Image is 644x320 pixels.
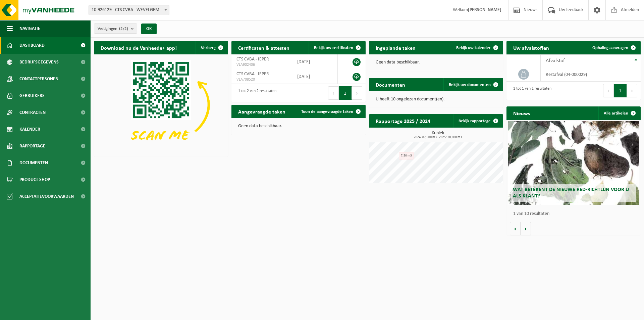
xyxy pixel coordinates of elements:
[19,87,45,104] span: Gebruikers
[510,222,521,235] button: Vorige
[513,212,637,216] p: 1 van 10 resultaten
[603,84,614,97] button: Previous
[231,41,296,54] h2: Certificaten & attesten
[372,136,503,139] span: 2024: 87,500 m3 - 2025: 70,000 m3
[627,84,637,97] button: Next
[587,41,640,54] a: Ophaling aanvragen
[231,105,292,118] h2: Aangevraagde taken
[372,131,503,139] h3: Kubiek
[19,71,58,87] span: Contactpersonen
[513,187,629,199] span: Wat betekent de nieuwe RED-richtlijn voor u als klant?
[19,54,59,71] span: Bedrijfsgegevens
[236,72,269,77] span: CTS CVBA - IEPER
[19,171,50,188] span: Product Shop
[94,54,228,155] img: Download de VHEPlus App
[453,114,502,128] a: Bekijk rapportage
[369,41,422,54] h2: Ingeplande taken
[369,78,412,91] h2: Documenten
[309,41,365,54] a: Bekijk uw certificaten
[314,46,353,50] span: Bekijk uw certificaten
[521,222,531,235] button: Volgende
[94,41,183,54] h2: Download nu de Vanheede+ app!
[443,78,502,91] a: Bekijk uw documenten
[19,188,74,205] span: Acceptatievoorwaarden
[510,83,551,98] div: 1 tot 1 van 1 resultaten
[376,60,496,65] p: Geen data beschikbaar.
[451,41,502,54] a: Bekijk uw kalender
[98,24,128,34] span: Vestigingen
[292,69,338,84] td: [DATE]
[369,114,437,127] h2: Rapportage 2025 / 2024
[119,27,128,31] count: (2/2)
[238,124,359,129] p: Geen data beschikbaar.
[141,24,157,34] button: OK
[352,86,362,100] button: Next
[19,37,45,54] span: Dashboard
[506,41,556,54] h2: Uw afvalstoffen
[89,5,169,15] span: 10-926129 - CTS CVBA - WEVELGEM
[196,41,227,54] button: Verberg
[236,77,287,82] span: VLA708520
[614,84,627,97] button: 1
[301,109,353,114] span: Toon de aangevraagde taken
[328,86,339,100] button: Previous
[19,104,46,121] span: Contracten
[19,138,45,154] span: Rapportage
[201,46,216,50] span: Verberg
[541,67,641,82] td: restafval (04-000029)
[546,58,565,63] span: Afvalstof
[598,106,640,120] a: Alle artikelen
[236,57,269,62] span: CTS CVBA - IEPER
[236,62,287,67] span: VLA902436
[449,83,491,87] span: Bekijk uw documenten
[376,97,496,102] p: U heeft 10 ongelezen document(en).
[399,152,414,159] div: 7,50 m3
[292,54,338,69] td: [DATE]
[508,121,639,205] a: Wat betekent de nieuwe RED-richtlijn voor u als klant?
[506,106,537,120] h2: Nieuws
[592,46,628,50] span: Ophaling aanvragen
[89,5,169,15] span: 10-926129 - CTS CVBA - WEVELGEM
[19,20,40,37] span: Navigatie
[296,105,365,118] a: Toon de aangevraagde taken
[468,7,501,12] strong: [PERSON_NAME]
[339,86,352,100] button: 1
[19,154,48,171] span: Documenten
[235,86,276,100] div: 1 tot 2 van 2 resultaten
[19,121,40,138] span: Kalender
[94,24,137,34] button: Vestigingen(2/2)
[456,46,491,50] span: Bekijk uw kalender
